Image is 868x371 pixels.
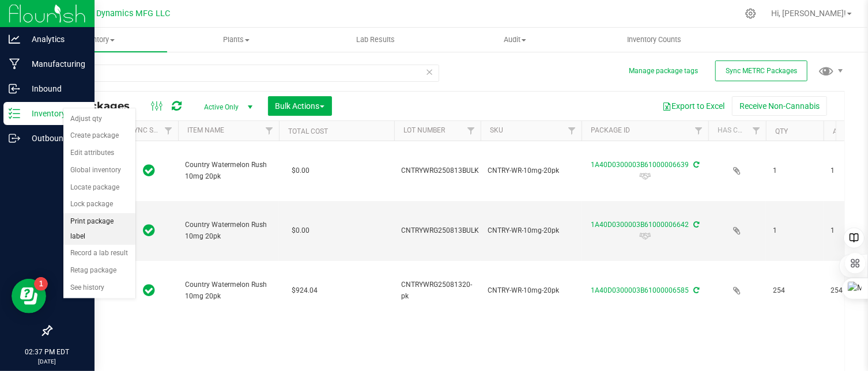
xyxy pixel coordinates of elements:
a: Package ID [591,126,630,134]
a: Filter [462,121,481,141]
p: Inbound [20,82,89,96]
a: Available [833,127,867,135]
a: Filter [260,121,279,141]
p: Manufacturing [20,57,89,71]
a: SKU [490,126,503,134]
span: Hi, [PERSON_NAME]! [771,9,846,18]
span: Inventory Counts [612,35,697,45]
a: Filter [563,121,582,141]
span: Inventory [28,35,167,45]
span: CNTRYWRG250813BULK [401,225,479,236]
span: Country Watermelon Rush 10mg 20pk [185,279,272,301]
li: Adjust qty [63,111,135,128]
li: Edit attributes [63,145,135,162]
span: Modern Dynamics MFG LLC [65,9,170,18]
span: CNTRYWRG250813BULK [401,165,479,176]
p: 02:37 PM EDT [5,347,89,357]
a: Plants [167,28,307,52]
p: [DATE] [5,357,89,366]
span: All Packages [60,100,141,112]
button: Manage package tags [629,66,698,76]
span: $924.04 [286,282,323,299]
span: CNTRY-WR-10mg-20pk [488,225,575,236]
p: Inventory [20,107,89,120]
th: Has COA [708,121,766,141]
iframe: Resource center [12,279,46,313]
a: Inventory [28,28,167,52]
button: Receive Non-Cannabis [732,96,827,116]
span: CNTRY-WR-10mg-20pk [488,165,575,176]
span: 1 [773,225,817,236]
a: Lot Number [403,126,445,134]
span: Country Watermelon Rush 10mg 20pk [185,160,272,181]
span: $0.00 [286,222,315,239]
iframe: Resource center unread badge [34,277,48,291]
inline-svg: Analytics [9,33,20,45]
a: 1A40D0300003B61000006639 [591,161,689,169]
span: 1 [773,165,817,176]
span: Bulk Actions [276,101,324,111]
span: Sync METRC Packages [726,67,797,75]
span: In Sync [144,162,156,179]
span: Lab Results [341,35,410,45]
button: Export to Excel [655,96,732,116]
a: Item Name [187,126,224,134]
p: Outbound [20,131,89,145]
li: Retag package [63,262,135,279]
div: Manage settings [744,8,758,19]
inline-svg: Inbound [9,83,20,94]
a: 1A40D0300003B61000006585 [591,286,689,294]
a: Filter [159,121,178,141]
button: Bulk Actions [268,96,332,116]
a: 1A40D0300003B61000006642 [591,221,689,229]
li: Global inventory [63,162,135,179]
span: Clear [425,65,433,79]
button: Sync METRC Packages [715,60,807,81]
li: Lock package [63,196,135,213]
a: Filter [689,121,708,141]
a: Sync Status [130,126,174,134]
span: Audit [446,35,584,45]
span: In Sync [144,282,156,298]
p: Analytics [20,32,89,46]
span: 254 [773,285,817,296]
div: Trade Sample [580,230,710,242]
span: CNTRY-WR-10mg-20pk [488,285,575,296]
a: Audit [446,28,585,52]
span: Country Watermelon Rush 10mg 20pk [185,219,272,241]
a: Filter [747,121,766,141]
input: Search Package ID, Item Name, SKU, Lot or Part Number... [51,65,439,82]
div: Trade Sample [580,171,710,182]
span: $0.00 [286,162,315,179]
span: In Sync [144,222,156,238]
li: Print package label [63,213,135,245]
li: Record a lab result [63,245,135,262]
span: Plants [168,35,306,45]
span: Sync from Compliance System [692,161,699,169]
li: Locate package [63,179,135,196]
li: See history [63,279,135,297]
inline-svg: Inventory [9,108,20,119]
a: Lab Results [306,28,446,52]
a: Qty [775,127,788,135]
span: Sync from Compliance System [692,221,699,229]
span: Sync from Compliance System [692,286,699,294]
inline-svg: Outbound [9,132,20,144]
a: Inventory Counts [584,28,724,52]
a: Total Cost [288,127,328,135]
li: Create package [63,127,135,145]
span: CNTRYWRG25081320-pk [401,279,474,301]
inline-svg: Manufacturing [9,58,20,70]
